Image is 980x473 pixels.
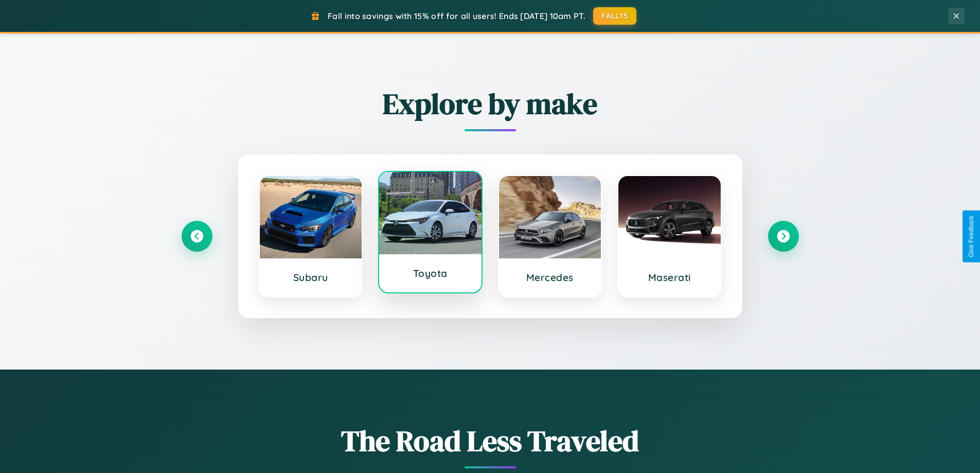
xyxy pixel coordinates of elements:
button: FALL15 [593,7,636,25]
h3: Subaru [270,271,352,284]
span: Fall into savings with 15% off for all users! Ends [DATE] 10am PT. [328,11,585,21]
h3: Mercedes [509,271,591,284]
h1: The Road Less Traveled [182,421,799,461]
h2: Explore by make [182,84,799,124]
div: Give Feedback [968,216,975,257]
h3: Toyota [389,267,471,279]
h3: Maserati [629,271,710,284]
